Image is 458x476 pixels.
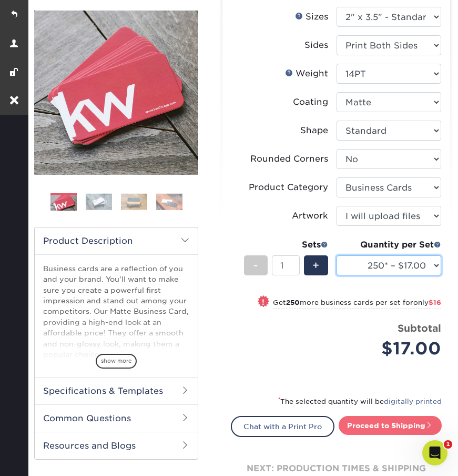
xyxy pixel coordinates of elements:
div: Artwork [292,210,328,222]
span: 1 [444,440,452,449]
div: Coating [293,96,328,108]
div: $17.00 [344,336,441,361]
iframe: Google Customer Reviews [3,444,89,472]
div: Sides [304,39,328,52]
img: Business Cards 03 [121,194,147,210]
div: Sizes [295,11,328,23]
h2: Resources and Blogs [35,432,198,459]
small: Get more business cards per set for [273,299,441,309]
iframe: Intercom live chat [422,440,447,465]
img: Business Cards 01 [50,190,77,216]
img: Business Cards 02 [86,194,112,210]
a: Chat with a Print Pro [231,416,334,437]
div: Quantity per Set [337,239,441,251]
strong: 250 [286,299,300,306]
div: Sets [244,239,328,251]
img: Business Cards 04 [156,194,182,210]
span: only [413,299,441,306]
span: show more [96,354,137,368]
a: digitally printed [384,398,442,405]
span: ! [262,297,264,308]
span: - [253,257,258,273]
h2: Common Questions [35,404,198,432]
small: The selected quantity will be [278,398,442,405]
span: $16 [429,299,441,306]
img: Matte 01 [34,11,198,175]
div: Product Category [249,181,328,194]
div: Rounded Corners [250,153,328,165]
h2: Specifications & Templates [35,377,198,404]
span: + [312,257,319,273]
strong: Subtotal [398,322,441,334]
div: Shape [300,124,328,137]
h2: Product Description [35,227,198,254]
a: Proceed to Shipping [339,416,442,435]
div: Weight [285,67,328,80]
